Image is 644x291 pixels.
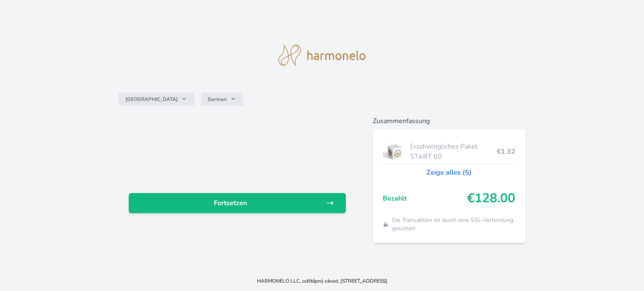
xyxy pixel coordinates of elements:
span: Die Transaktion ist durch eine SSL-Verbindung gesichert [392,216,516,233]
span: [GEOGRAPHIC_DATA] [125,96,178,103]
span: €1.32 [497,147,515,157]
a: Fortsetzen [129,193,346,213]
span: Erschwingliches Paket START 60 [410,142,497,162]
button: [GEOGRAPHIC_DATA] [119,93,194,106]
img: logo.svg [278,45,366,66]
span: €128.00 [467,191,515,206]
h6: Zusammenfassung [373,116,525,126]
span: Bezahlt [383,193,467,203]
a: Zeige alles (5) [426,167,472,178]
img: start.jpg [383,141,407,162]
span: Fortsetzen [135,198,326,208]
button: German [201,93,243,106]
span: German [208,96,227,103]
